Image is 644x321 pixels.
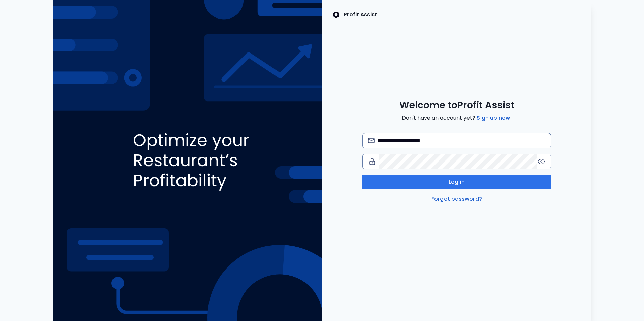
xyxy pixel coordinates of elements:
[368,138,375,143] img: email
[344,11,377,19] p: Profit Assist
[475,114,511,122] a: Sign up now
[449,178,465,186] span: Log in
[430,195,483,203] a: Forgot password?
[362,175,551,189] button: Log in
[402,114,511,122] span: Don't have an account yet?
[399,99,514,111] span: Welcome to Profit Assist
[333,11,340,19] img: SpotOn Logo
